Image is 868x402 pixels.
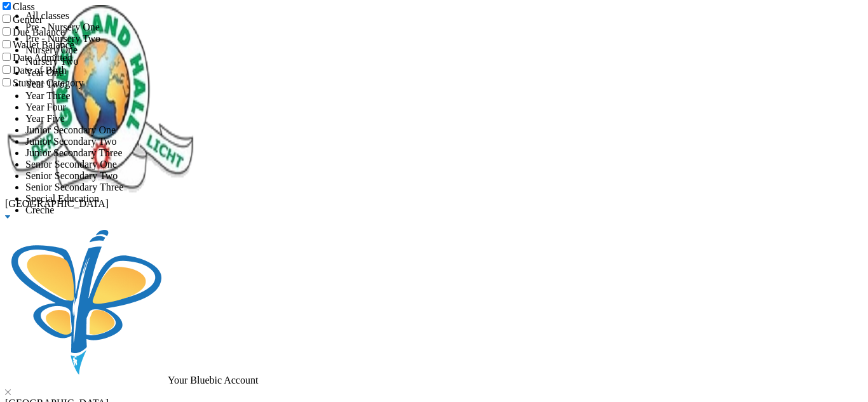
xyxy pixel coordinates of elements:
[25,90,71,101] span: Year Three
[25,22,100,32] span: Pre - Nursery One
[25,204,54,215] span: Creche
[25,33,100,44] span: Pre - Nursery Two
[25,10,69,21] span: All classes
[25,159,117,170] span: Senior Secondary One
[25,113,65,124] span: Year Five
[25,136,116,147] span: Junior Secondary Two
[25,102,66,112] span: Year Four
[25,56,78,67] span: Nursery Two
[25,182,123,192] span: Senior Secondary Three
[25,170,118,181] span: Senior Secondary Two
[25,44,78,55] span: Nursery One
[25,67,64,78] span: Year One
[168,375,258,385] span: Your Bluebic Account
[25,193,99,204] span: Special Education
[25,124,116,135] span: Junior Secondary One
[25,79,64,90] span: Year Two
[25,147,123,158] span: Junior Secondary Three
